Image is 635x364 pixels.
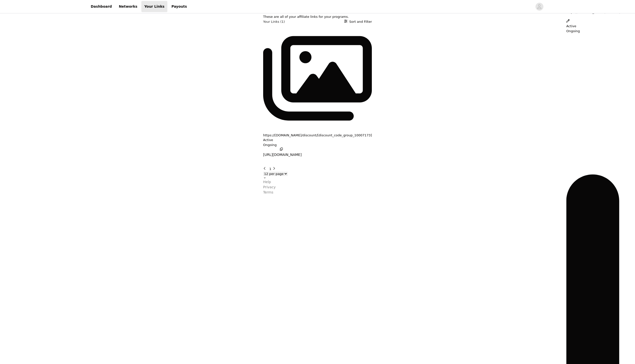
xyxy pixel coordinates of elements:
[168,1,190,12] a: Payouts
[566,24,576,29] p: Active
[263,179,372,185] a: Help
[269,167,271,171] button: Go To Page 1
[263,190,273,195] p: Terms
[263,185,276,190] p: Privacy
[537,3,542,11] div: avatar
[263,143,372,147] p: Ongoing
[141,1,168,12] a: Your Links
[263,147,302,157] button: [URL][DOMAIN_NAME]
[116,1,140,12] a: Networks
[263,152,302,157] p: [URL][DOMAIN_NAME]
[272,167,278,171] button: Go to next page
[263,179,271,185] p: Help
[263,138,273,143] p: Active
[263,185,372,190] a: Privacy
[88,1,115,12] a: Dashboard
[263,14,372,19] p: These are all of your affiliate links for your programs.
[263,190,372,195] a: Terms
[344,19,372,24] button: Sort and Filter
[263,133,372,138] button: https://[DOMAIN_NAME]/discount/[discount_code_group_10007173]
[263,167,268,171] button: Go to previous page
[263,19,285,24] h3: Your Links (1)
